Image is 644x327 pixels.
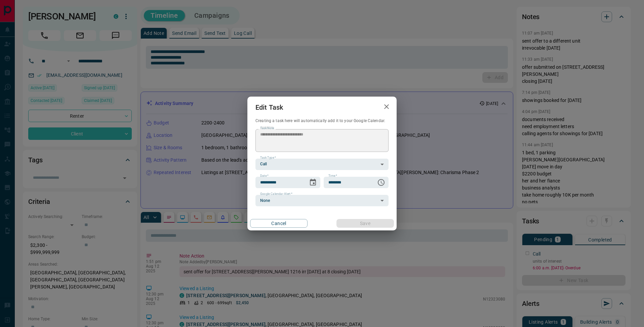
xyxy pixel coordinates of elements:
label: Google Calendar Alert [260,192,292,196]
label: Date [260,174,269,178]
p: Creating a task here will automatically add it to your Google Calendar. [255,118,389,124]
div: Call [255,159,389,170]
label: Task Note [260,126,274,130]
button: Cancel [250,219,308,228]
h2: Edit Task [247,97,291,118]
div: None [255,195,389,206]
button: Choose time, selected time is 6:00 AM [374,176,388,189]
button: Choose date, selected date is Aug 14, 2025 [306,176,320,189]
label: Time [328,174,337,178]
label: Task Type [260,156,276,160]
